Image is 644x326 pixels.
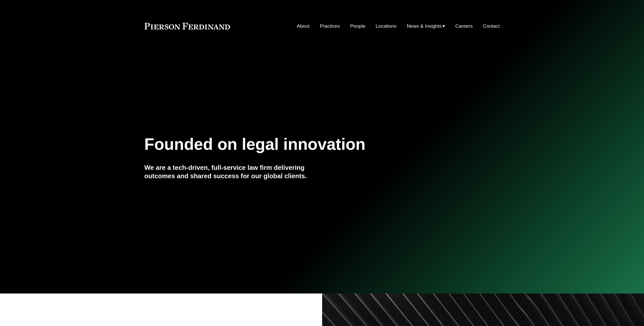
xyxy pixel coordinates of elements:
[297,21,309,31] a: About
[144,164,322,180] h4: We are a tech-driven, full-service law firm delivering outcomes and shared success for our global...
[350,21,365,31] a: People
[407,21,445,31] a: folder dropdown
[407,22,442,31] span: News & Insights
[144,135,441,154] h1: Founded on legal innovation
[376,21,397,31] a: Locations
[483,21,500,31] a: Contact
[455,21,473,31] a: Careers
[320,21,340,31] a: Practices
